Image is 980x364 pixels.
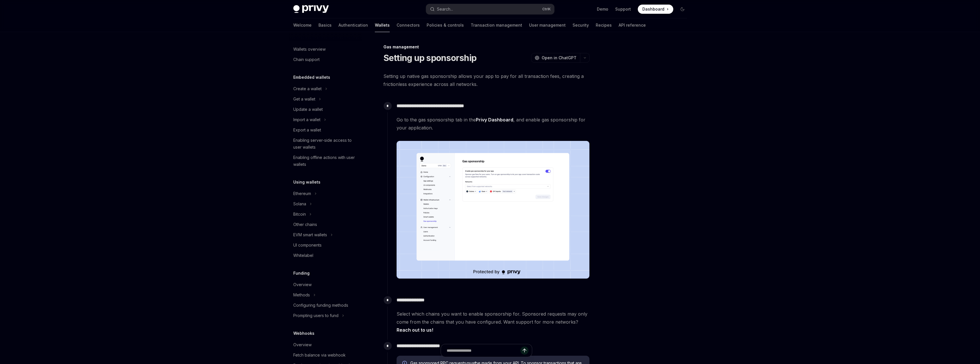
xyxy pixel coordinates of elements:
[289,219,362,230] a: Other chains
[573,18,589,32] a: Security
[476,117,513,123] a: Privy Dashboard
[289,135,362,152] a: Enabling server-side access to user wallets
[293,190,311,197] div: Ethereum
[383,53,477,63] h1: Setting up sponsorship
[293,154,359,168] div: Enabling offline actions with user wallets
[471,18,522,32] a: Transaction management
[397,310,589,334] span: Select which chains you want to enable sponsorship for. Sponsored requests may only come from the...
[293,5,329,13] img: dark logo
[293,106,323,113] div: Update a wallet
[289,280,362,290] a: Overview
[293,211,306,218] div: Bitcoin
[318,18,332,32] a: Basics
[293,96,315,103] div: Get a wallet
[293,127,321,133] div: Export a wallet
[289,340,362,350] a: Overview
[397,141,589,279] img: images/gas-sponsorship.png
[293,252,313,259] div: Whitelabel
[293,242,322,249] div: UI components
[289,125,362,135] a: Export a wallet
[375,18,390,32] a: Wallets
[383,72,590,88] span: Setting up native gas sponsorship allows your app to pay for all transaction fees, creating a fri...
[542,7,551,11] span: Ctrl K
[293,302,348,309] div: Configuring funding methods
[338,18,368,32] a: Authentication
[293,221,317,228] div: Other chains
[293,330,314,337] h5: Webhooks
[293,281,312,288] div: Overview
[615,6,631,12] a: Support
[293,352,346,359] div: Fetch balance via webhook
[293,46,326,53] div: Wallets overview
[293,18,312,32] a: Welcome
[289,104,362,115] a: Update a wallet
[383,44,590,50] div: Gas management
[427,18,464,32] a: Policies & controls
[289,152,362,170] a: Enabling offline actions with user wallets
[397,116,589,132] span: Go to the gas sponsorship tab in the , and enable gas sponsorship for your application.
[437,6,453,13] div: Search...
[289,240,362,250] a: UI components
[293,85,322,92] div: Create a wallet
[289,250,362,261] a: Whitelabel
[289,54,362,65] a: Chain support
[426,4,554,14] button: Search...CtrlK
[638,5,673,14] a: Dashboard
[596,18,612,32] a: Recipes
[542,55,577,61] span: Open in ChatGPT
[293,292,310,298] div: Methods
[293,270,310,277] h5: Funding
[293,74,330,81] h5: Embedded wallets
[293,116,320,123] div: Import a wallet
[597,6,608,12] a: Demo
[529,18,566,32] a: User management
[293,179,320,186] h5: Using wallets
[289,300,362,310] a: Configuring funding methods
[397,18,420,32] a: Connectors
[289,44,362,54] a: Wallets overview
[397,327,433,333] a: Reach out to us!
[293,200,306,207] div: Solana
[293,341,312,348] div: Overview
[293,137,359,151] div: Enabling server-side access to user wallets
[293,231,327,238] div: EVM smart wallets
[293,56,320,63] div: Chain support
[678,5,687,14] button: Toggle dark mode
[293,312,338,319] div: Prompting users to fund
[531,53,580,63] button: Open in ChatGPT
[642,6,664,12] span: Dashboard
[619,18,646,32] a: API reference
[289,350,362,360] a: Fetch balance via webhook
[520,347,528,355] button: Send message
